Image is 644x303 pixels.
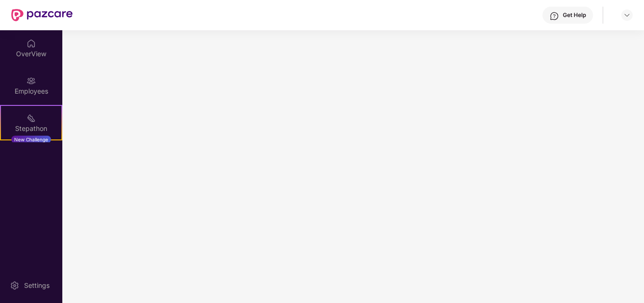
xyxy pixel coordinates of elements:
[11,136,51,143] div: New Challenge
[11,9,73,21] img: New Pazcare Logo
[26,76,36,86] img: svg+xml;base64,PHN2ZyBpZD0iRW1wbG95ZWVzIiB4bWxucz0iaHR0cDovL3d3dy53My5vcmcvMjAwMC9zdmciIHdpZHRoPS...
[550,11,559,21] img: svg+xml;base64,PHN2ZyBpZD0iSGVscC0zMngzMiIgeG1sbnM9Imh0dHA6Ly93d3cudzMub3JnLzIwMDAvc3ZnIiB3aWR0aD...
[26,113,36,123] img: svg+xml;base64,PHN2ZyB4bWxucz0iaHR0cDovL3d3dy53My5vcmcvMjAwMC9zdmciIHdpZHRoPSIyMSIgaGVpZ2h0PSIyMC...
[563,11,586,19] div: Get Help
[26,39,36,48] img: svg+xml;base64,PHN2ZyBpZD0iSG9tZSIgeG1sbnM9Imh0dHA6Ly93d3cudzMub3JnLzIwMDAvc3ZnIiB3aWR0aD0iMjAiIG...
[10,281,19,290] img: svg+xml;base64,PHN2ZyBpZD0iU2V0dGluZy0yMHgyMCIgeG1sbnM9Imh0dHA6Ly93d3cudzMub3JnLzIwMDAvc3ZnIiB3aW...
[1,124,61,133] div: Stepathon
[623,11,631,19] img: svg+xml;base64,PHN2ZyBpZD0iRHJvcGRvd24tMzJ4MzIiIHhtbG5zPSJodHRwOi8vd3d3LnczLm9yZy8yMDAwL3N2ZyIgd2...
[21,281,52,290] div: Settings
